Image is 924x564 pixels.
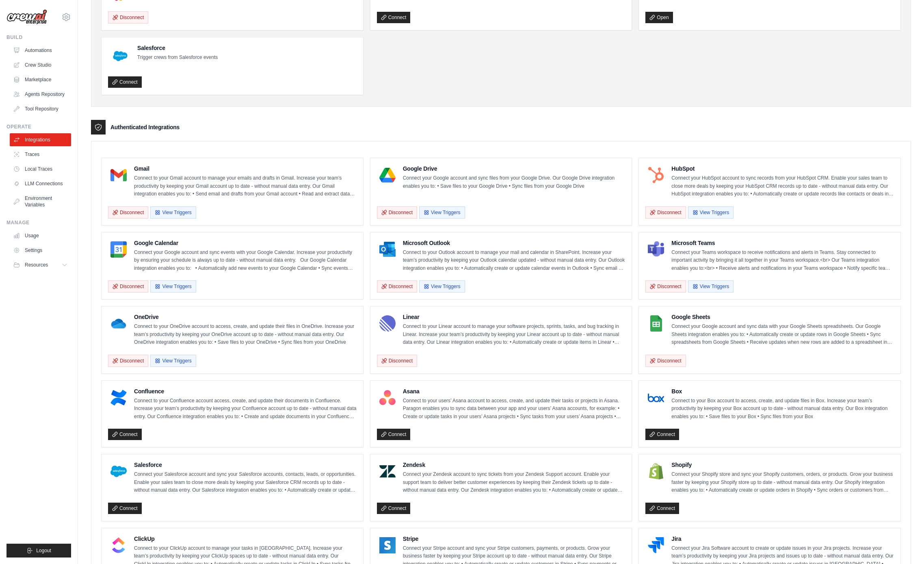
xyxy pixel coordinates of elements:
[645,280,686,293] button: Disconnect
[419,280,465,293] button: View Triggers
[671,313,894,321] h4: Google Sheets
[10,133,71,146] a: Integrations
[377,355,417,367] button: Disconnect
[10,44,71,57] a: Automations
[10,148,71,161] a: Traces
[379,390,396,406] img: Asana Logo
[10,229,71,242] a: Usage
[25,262,48,268] span: Resources
[403,397,625,421] p: Connect to your users’ Asana account to access, create, and update their tasks or projects in Asa...
[108,206,148,219] button: Disconnect
[671,174,894,198] p: Connect your HubSpot account to sync records from your HubSpot CRM. Enable your sales team to clo...
[134,397,357,421] p: Connect to your Confluence account access, create, and update their documents in Confluence. Incr...
[36,547,51,554] span: Logout
[403,535,625,543] h4: Stripe
[645,12,673,23] a: Open
[6,124,71,130] div: Operate
[10,163,71,176] a: Local Traces
[134,323,357,347] p: Connect to your OneDrive account to access, create, and update their files in OneDrive. Increase ...
[134,387,357,395] h4: Confluence
[108,11,148,24] button: Disconnect
[645,503,679,514] a: Connect
[671,397,894,421] p: Connect to your Box account to access, create, and update files in Box. Increase your team’s prod...
[110,537,127,553] img: ClickUp Logo
[10,192,71,211] a: Environment Variables
[110,167,127,183] img: Gmail Logo
[648,390,664,406] img: Box Logo
[671,239,894,247] h4: Microsoft Teams
[403,461,625,469] h4: Zendesk
[648,463,664,479] img: Shopify Logo
[688,206,734,219] button: View Triggers
[379,241,396,258] img: Microsoft Outlook Logo
[134,249,357,273] p: Connect your Google account and sync events with your Google Calendar. Increase your productivity...
[648,537,664,553] img: Jira Logo
[134,471,357,495] p: Connect your Salesforce account and sync your Salesforce accounts, contacts, leads, or opportunit...
[377,280,417,293] button: Disconnect
[645,429,679,440] a: Connect
[671,165,894,173] h4: HubSpot
[134,535,357,543] h4: ClickUp
[403,387,625,395] h4: Asana
[108,76,142,88] a: Connect
[10,88,71,101] a: Agents Repository
[134,165,357,173] h4: Gmail
[377,429,411,440] a: Connect
[108,429,142,440] a: Connect
[377,206,417,219] button: Disconnect
[6,544,71,557] button: Logout
[671,387,894,395] h4: Box
[134,239,357,247] h4: Google Calendar
[10,73,71,86] a: Marketplace
[108,503,142,514] a: Connect
[377,12,411,23] a: Connect
[134,174,357,198] p: Connect to your Gmail account to manage your emails and drafts in Gmail. Increase your team’s pro...
[150,280,196,293] button: View Triggers
[134,461,357,469] h4: Salesforce
[10,102,71,115] a: Tool Repository
[108,355,148,367] button: Disconnect
[671,249,894,273] p: Connect your Teams workspace to receive notifications and alerts in Teams. Stay connected to impo...
[377,503,411,514] a: Connect
[403,471,625,495] p: Connect your Zendesk account to sync tickets from your Zendesk Support account. Enable your suppo...
[379,537,396,553] img: Stripe Logo
[10,258,71,271] button: Resources
[648,315,664,332] img: Google Sheets Logo
[10,59,71,72] a: Crew Studio
[671,461,894,469] h4: Shopify
[110,241,127,258] img: Google Calendar Logo
[108,280,148,293] button: Disconnect
[137,54,218,62] p: Trigger crews from Salesforce events
[6,34,71,41] div: Build
[403,249,625,273] p: Connect to your Outlook account to manage your mail and calendar in SharePoint. Increase your tea...
[110,463,127,479] img: Salesforce Logo
[403,165,625,173] h4: Google Drive
[379,315,396,332] img: Linear Logo
[379,167,396,183] img: Google Drive Logo
[403,313,625,321] h4: Linear
[134,313,357,321] h4: OneDrive
[671,471,894,495] p: Connect your Shopify store and sync your Shopify customers, orders, or products. Grow your busine...
[110,46,130,66] img: Salesforce Logo
[648,241,664,258] img: Microsoft Teams Logo
[110,123,180,131] h3: Authenticated Integrations
[10,177,71,190] a: LLM Connections
[645,355,686,367] button: Disconnect
[419,206,465,219] button: View Triggers
[671,535,894,543] h4: Jira
[688,280,734,293] button: View Triggers
[150,206,196,219] button: View Triggers
[645,206,686,219] button: Disconnect
[379,463,396,479] img: Zendesk Logo
[137,44,218,52] h4: Salesforce
[403,174,625,190] p: Connect your Google account and sync files from your Google Drive. Our Google Drive integration e...
[6,9,47,25] img: Logo
[403,239,625,247] h4: Microsoft Outlook
[671,323,894,347] p: Connect your Google account and sync data with your Google Sheets spreadsheets. Our Google Sheets...
[150,355,196,367] button: View Triggers
[648,167,664,183] img: HubSpot Logo
[403,323,625,347] p: Connect to your Linear account to manage your software projects, sprints, tasks, and bug tracking...
[6,219,71,226] div: Manage
[110,315,127,332] img: OneDrive Logo
[110,390,127,406] img: Confluence Logo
